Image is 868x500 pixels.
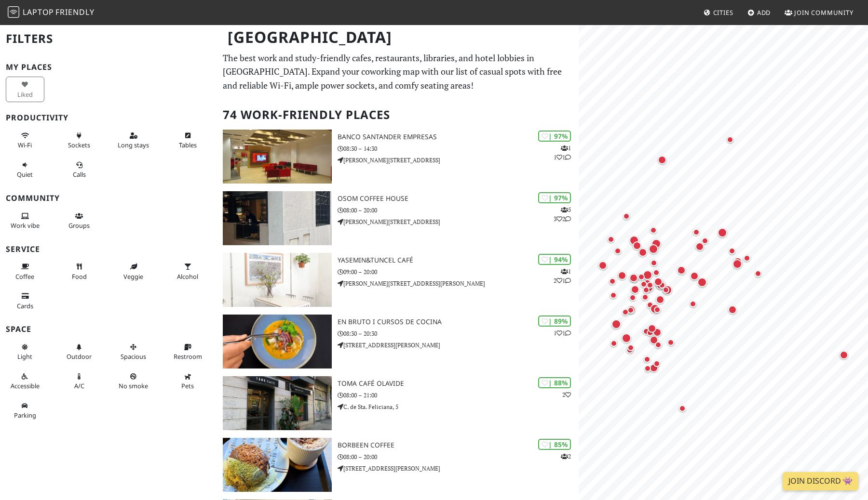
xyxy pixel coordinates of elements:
[627,272,640,284] div: Map marker
[217,315,579,368] a: EN BRUTO I CURSOS DE COCINA | 89% 11 EN BRUTO I CURSOS DE COCINA 08:30 – 20:30 [STREET_ADDRESS][P...
[726,303,739,316] div: Map marker
[637,246,649,259] div: Map marker
[646,322,658,335] div: Map marker
[338,329,579,338] p: 08:30 – 20:30
[60,339,99,365] button: Outdoor
[562,390,571,399] p: 2
[11,221,40,230] span: People working
[781,4,857,21] a: Join Community
[223,253,332,307] img: yasemin&tuncel café
[6,128,44,153] button: Wi-Fi
[11,382,40,390] span: Accessible
[641,354,653,365] div: Map marker
[68,141,90,149] span: Power sockets
[648,257,660,269] div: Map marker
[640,326,652,337] div: Map marker
[223,51,573,92] p: The best work and study-friendly cafes, restaurants, libraries, and hotel lobbies in [GEOGRAPHIC_...
[6,288,44,314] button: Cards
[757,8,771,17] span: Add
[554,267,571,285] p: 1 2 1
[744,4,775,21] a: Add
[554,329,571,338] p: 1 1
[8,6,19,18] img: LaptopFriendly
[338,464,579,473] p: [STREET_ADDRESS][PERSON_NAME]
[73,170,86,179] span: Video/audio calls
[695,276,709,289] div: Map marker
[174,352,202,361] span: Restroom
[625,304,637,316] div: Map marker
[338,217,579,226] p: [PERSON_NAME][STREET_ADDRESS]
[631,239,643,252] div: Map marker
[74,382,84,390] span: Air conditioned
[713,8,733,17] span: Cities
[608,338,620,349] div: Map marker
[652,339,664,351] div: Map marker
[638,278,650,290] div: Map marker
[648,224,659,236] div: Map marker
[651,267,662,278] div: Map marker
[181,382,194,390] span: Pet friendly
[538,316,571,327] div: | 89%
[6,113,211,122] h3: Productivity
[641,268,654,282] div: Map marker
[644,279,656,291] div: Map marker
[620,331,633,345] div: Map marker
[716,226,729,239] div: Map marker
[644,327,656,339] div: Map marker
[17,170,33,179] span: Quiet
[597,259,609,272] div: Map marker
[338,133,579,141] h3: Banco Santander Empresas
[338,402,579,411] p: C. de Sta. Feliciana, 5
[6,259,44,284] button: Coffee
[627,234,641,247] div: Map marker
[6,24,211,53] h2: Filters
[661,283,674,297] div: Map marker
[688,270,701,282] div: Map marker
[18,141,32,149] span: Stable Wi-Fi
[651,304,663,316] div: Map marker
[220,24,577,51] h1: [GEOGRAPHIC_DATA]
[60,259,99,284] button: Food
[610,317,623,331] div: Map marker
[665,337,677,348] div: Map marker
[121,352,146,361] span: Spacious
[644,299,656,311] div: Map marker
[647,242,660,256] div: Map marker
[538,377,571,388] div: | 88%
[338,279,579,288] p: [PERSON_NAME][STREET_ADDRESS][PERSON_NAME]
[616,269,628,282] div: Map marker
[217,376,579,430] a: Toma Café Olavide | 88% 2 Toma Café Olavide 08:00 – 21:00 C. de Sta. Feliciana, 5
[223,130,332,184] img: Banco Santander Empresas
[6,194,211,203] h3: Community
[605,234,617,245] div: Map marker
[223,315,332,368] img: EN BRUTO I CURSOS DE COCINA
[654,293,666,306] div: Map marker
[223,191,332,245] img: Osom Coffee House
[627,292,638,303] div: Map marker
[699,235,711,247] div: Map marker
[6,368,44,394] button: Accessible
[6,245,211,254] h3: Service
[612,245,624,257] div: Map marker
[338,341,579,350] p: [STREET_ADDRESS][PERSON_NAME]
[656,279,668,291] div: Map marker
[691,226,702,238] div: Map marker
[726,245,738,257] div: Map marker
[60,157,99,183] button: Calls
[338,380,579,388] h3: Toma Café Olavide
[625,303,637,316] div: Map marker
[338,441,579,449] h3: Borbeen Coffee
[554,144,571,162] p: 1 1 1
[639,291,651,303] div: Map marker
[17,302,33,310] span: Credit cards
[217,191,579,245] a: Osom Coffee House | 97% 532 Osom Coffee House 08:00 – 20:00 [PERSON_NAME][STREET_ADDRESS]
[648,334,660,346] div: Map marker
[338,452,579,461] p: 08:00 – 20:00
[223,100,573,130] h2: 74 Work-Friendly Places
[731,257,744,271] div: Map marker
[169,339,207,365] button: Restroom
[642,363,653,374] div: Map marker
[656,154,668,166] div: Map marker
[114,339,153,365] button: Spacious
[60,128,99,153] button: Sockets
